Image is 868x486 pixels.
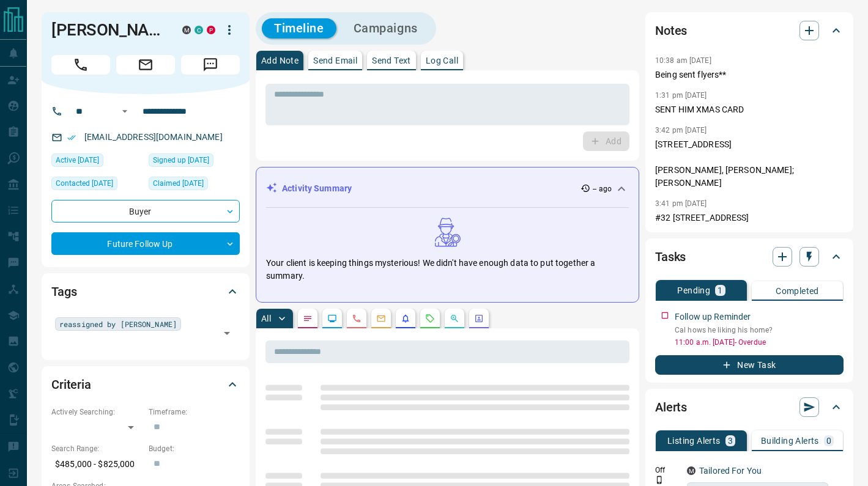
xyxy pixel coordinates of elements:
[313,56,357,65] p: Send Email
[51,55,110,75] span: Call
[303,314,313,323] svg: Notes
[149,153,240,171] div: Sat Jul 02 2022
[266,177,629,200] div: Activity Summary-- ago
[826,436,831,445] p: 0
[675,311,751,323] p: Follow up Reminder
[84,132,223,142] a: [EMAIL_ADDRESS][DOMAIN_NAME]
[207,26,215,34] div: property.ca
[655,465,680,476] p: Off
[51,370,240,399] div: Criteria
[655,16,844,45] div: Notes
[56,154,99,166] span: Active [DATE]
[655,355,844,375] button: New Task
[282,182,352,195] p: Activity Summary
[655,392,844,422] div: Alerts
[655,397,687,417] h2: Alerts
[182,26,191,34] div: mrloft.ca
[51,282,76,301] h2: Tags
[699,466,762,476] a: Tailored For You
[341,18,430,39] button: Campaigns
[655,212,844,224] p: #32 [STREET_ADDRESS]
[655,247,686,267] h2: Tasks
[51,200,240,223] div: Buyer
[655,56,711,65] p: 10:38 am [DATE]
[376,314,386,323] svg: Emails
[655,91,707,100] p: 1:31 pm [DATE]
[218,325,236,342] button: Open
[425,314,435,323] svg: Requests
[149,177,240,194] div: Tue Oct 17 2023
[776,287,819,295] p: Completed
[675,337,844,348] p: 11:00 a.m. [DATE] - Overdue
[59,318,177,330] span: reassigned by [PERSON_NAME]
[655,21,687,40] h2: Notes
[655,103,844,116] p: SENT HIM XMAS CARD
[372,56,411,65] p: Send Text
[51,454,143,474] p: $485,000 - $825,000
[51,407,143,418] p: Actively Searching:
[593,183,612,194] p: -- ago
[116,55,175,75] span: Email
[677,286,710,295] p: Pending
[153,177,204,190] span: Claimed [DATE]
[51,177,143,194] div: Fri Sep 05 2025
[352,314,362,323] svg: Calls
[149,407,240,418] p: Timeframe:
[51,375,91,394] h2: Criteria
[675,325,844,336] p: Cal hows he liking his home?
[450,314,459,323] svg: Opportunities
[262,18,336,39] button: Timeline
[687,466,696,475] div: mrloft.ca
[51,153,143,171] div: Sat Sep 16 2023
[261,314,271,323] p: All
[761,436,819,445] p: Building Alerts
[266,257,629,282] p: Your client is keeping things mysterious! We didn't have enough data to put together a summary.
[51,20,164,40] h1: [PERSON_NAME]
[655,126,707,134] p: 3:42 pm [DATE]
[718,286,722,295] p: 1
[667,436,721,445] p: Listing Alerts
[655,242,844,271] div: Tasks
[117,104,132,119] button: Open
[655,476,664,484] svg: Push Notification Only
[655,68,844,81] p: Being sent flyers**
[327,314,337,323] svg: Lead Browsing Activity
[474,314,484,323] svg: Agent Actions
[728,436,733,445] p: 3
[67,133,76,142] svg: Email Verified
[261,56,299,65] p: Add Note
[153,154,209,166] span: Signed up [DATE]
[195,26,203,34] div: condos.ca
[51,443,143,454] p: Search Range:
[401,314,410,323] svg: Listing Alerts
[149,443,240,454] p: Budget:
[655,138,844,190] p: [STREET_ADDRESS] [PERSON_NAME], [PERSON_NAME]; [PERSON_NAME]
[56,177,113,190] span: Contacted [DATE]
[181,55,240,75] span: Message
[655,199,707,208] p: 3:41 pm [DATE]
[51,232,240,255] div: Future Follow Up
[51,277,240,306] div: Tags
[426,56,458,65] p: Log Call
